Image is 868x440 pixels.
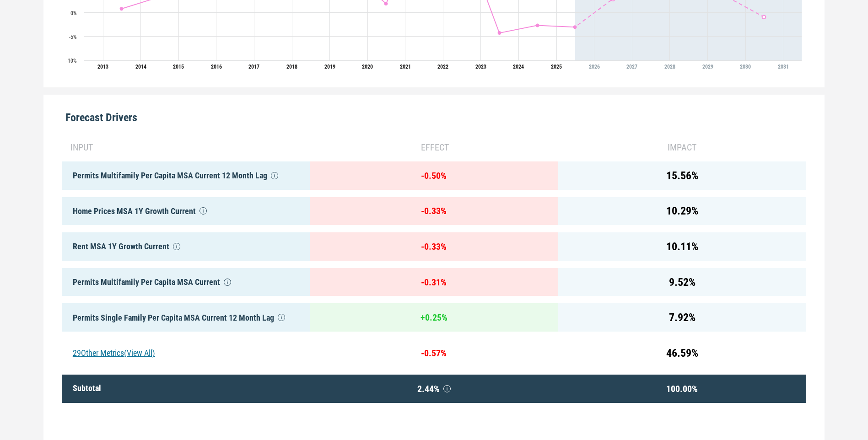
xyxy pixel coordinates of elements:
tspan: 2014 [135,64,146,70]
path: Wednesday, 28 Jun, 17:00, -4.26. Phoenix-Mesa-Scottsdale, AZ. [497,31,501,35]
text: 0% [70,10,77,16]
div: Permits Single Family Per Capita MSA Current 12 Month Lag [62,303,310,332]
div: impact [558,140,806,154]
span: 2.44 % [317,382,550,396]
div: effect [310,140,558,154]
tspan: 2017 [248,64,259,70]
div: 29 Other Metrics (View All) [62,339,310,367]
tspan: 2028 [664,64,675,70]
div: 10.11 % [558,232,806,261]
div: - 0.33 % [310,197,558,225]
path: Sunday, 28 Jun, 17:00, 1.89. Phoenix-Mesa-Scottsdale, AZ. [384,2,388,5]
div: Permits Multifamily Per Capita MSA Current 12 Month Lag [62,161,310,190]
tspan: 2030 [740,64,751,70]
tspan: 2016 [211,64,222,70]
tspan: 2026 [589,64,600,70]
div: - 0.31 % [310,268,558,296]
div: - 0.57 % [310,339,558,367]
div: Permits Multifamily Per Capita MSA Current [62,268,310,296]
div: + 0.25 % [310,303,558,332]
path: Saturday, 28 Jun, 17:00, -3.02. Phoenix-Mesa-Scottsdale, AZ. [573,25,577,29]
div: 100.00 % [558,375,806,403]
div: Rent MSA 1Y Growth Current [62,232,310,261]
tspan: 2025 [551,64,562,70]
path: Friday, 28 Jun, 17:00, 0.8. Phoenix-Mesa-Scottsdale, AZ. [119,7,123,11]
tspan: 2024 [513,64,524,70]
tspan: 2019 [324,64,335,70]
div: 46.59 % [558,339,806,367]
div: Forecast Drivers [62,95,806,133]
tspan: 2015 [173,64,184,70]
path: Friday, 28 Jun, 17:00, -0.91. Phoenix-Mesa-Scottsdale, AZ. [762,15,766,19]
tspan: 2027 [626,64,637,70]
tspan: 2018 [286,64,297,70]
div: 7.92 % [558,303,806,332]
div: 10.29 % [558,197,806,225]
div: 9.52 % [558,268,806,296]
tspan: 2021 [400,64,411,70]
tspan: 2031 [777,64,788,70]
text: -5% [69,34,77,40]
path: Friday, 28 Jun, 17:00, -2.67. Phoenix-Mesa-Scottsdale, AZ. [535,24,539,27]
div: Subtotal [62,375,310,403]
div: - 0.33 % [310,232,558,261]
tspan: 2013 [97,64,108,70]
tspan: 2029 [702,64,713,70]
text: -10% [66,58,77,64]
div: input [69,140,310,154]
tspan: 2022 [437,64,448,70]
tspan: 2020 [362,64,373,70]
div: 15.56 % [558,161,806,190]
div: Home Prices MSA 1Y Growth Current [62,197,310,225]
tspan: 2023 [475,64,486,70]
div: - 0.50 % [310,161,558,190]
